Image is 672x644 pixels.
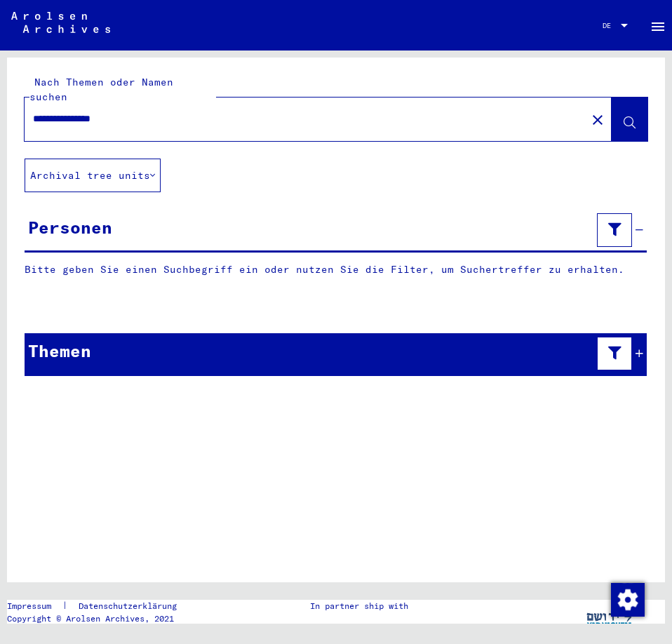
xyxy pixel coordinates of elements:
mat-label: Nach Themen oder Namen suchen [29,76,173,103]
button: Toggle sidenav [644,11,672,39]
p: Bitte geben Sie einen Suchbegriff ein oder nutzen Sie die Filter, um Suchertreffer zu erhalten. [25,262,647,277]
div: Personen [28,215,112,240]
img: Arolsen_neg.svg [11,12,110,33]
p: Copyright © Arolsen Archives, 2021 [7,612,194,625]
img: Zustimmung ändern [611,583,645,617]
mat-icon: close [589,112,606,128]
mat-icon: Side nav toggle icon [650,18,666,35]
p: In partner ship with [310,600,408,612]
button: Archival tree units [25,159,161,192]
img: yv_logo.png [584,600,636,635]
div: Zustimmung ändern [610,582,644,616]
a: Impressum [7,600,62,612]
a: Datenschutzerklärung [67,600,194,612]
div: Themen [28,338,91,363]
span: DE [603,22,618,29]
button: Clear [584,105,612,133]
div: | [7,600,194,612]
